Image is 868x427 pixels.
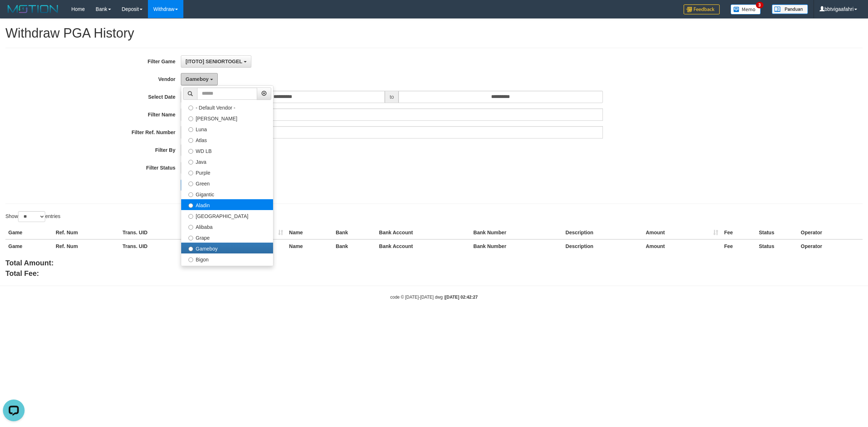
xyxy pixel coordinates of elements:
[181,134,273,145] label: Atlas
[186,59,242,64] span: [ITOTO] SENIORTOGEL
[188,236,193,240] input: Grape
[643,239,721,253] th: Amount
[390,295,478,300] small: code © [DATE]-[DATE] dwg |
[188,225,193,230] input: Alibaba
[188,182,193,186] input: Green
[181,145,273,156] label: WD LB
[186,76,209,82] span: Gameboy
[120,239,193,253] th: Trans. UID
[563,239,643,253] th: Description
[445,295,478,300] strong: [DATE] 02:42:27
[333,239,376,253] th: Bank
[5,4,60,14] img: MOTION_logo.png
[471,226,563,239] th: Bank Number
[5,259,54,267] b: Total Amount:
[756,2,763,8] span: 3
[376,226,471,239] th: Bank Account
[18,211,45,222] select: Showentries
[5,26,863,40] h1: Withdraw PGA History
[181,188,273,199] label: Gigantic
[181,221,273,232] label: Alibaba
[53,239,120,253] th: Ref. Num
[3,3,25,25] button: Open LiveChat chat widget
[188,257,193,262] input: Bigon
[731,4,761,14] img: Button%20Memo.svg
[181,232,273,243] label: Grape
[181,243,273,253] label: Gameboy
[181,199,273,210] label: Aladin
[5,226,53,239] th: Game
[181,55,251,68] button: [ITOTO] SENIORTOGEL
[721,239,756,253] th: Fee
[5,211,60,222] label: Show entries
[376,239,471,253] th: Bank Account
[756,226,798,239] th: Status
[181,112,273,123] label: [PERSON_NAME]
[53,226,120,239] th: Ref. Num
[798,226,863,239] th: Operator
[181,253,273,264] label: Bigon
[643,226,721,239] th: Amount
[188,192,193,197] input: Gigantic
[286,239,333,253] th: Name
[181,123,273,134] label: Luna
[798,239,863,253] th: Operator
[188,106,193,110] input: - Default Vendor -
[188,149,193,154] input: WD LB
[563,226,643,239] th: Description
[471,239,563,253] th: Bank Number
[188,138,193,143] input: Atlas
[181,264,273,275] label: Allstar
[181,73,218,85] button: Gameboy
[188,171,193,175] input: Purple
[188,214,193,219] input: [GEOGRAPHIC_DATA]
[333,226,376,239] th: Bank
[188,160,193,165] input: Java
[286,226,333,239] th: Name
[188,127,193,132] input: Luna
[5,239,53,253] th: Game
[188,203,193,208] input: Aladin
[120,226,193,239] th: Trans. UID
[188,247,193,251] input: Gameboy
[756,239,798,253] th: Status
[181,178,273,188] label: Green
[772,4,808,14] img: panduan.png
[721,226,756,239] th: Fee
[385,91,399,103] span: to
[181,102,273,112] label: - Default Vendor -
[181,156,273,167] label: Java
[5,269,39,277] b: Total Fee:
[181,167,273,178] label: Purple
[188,116,193,121] input: [PERSON_NAME]
[684,4,720,14] img: Feedback.jpg
[181,210,273,221] label: [GEOGRAPHIC_DATA]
